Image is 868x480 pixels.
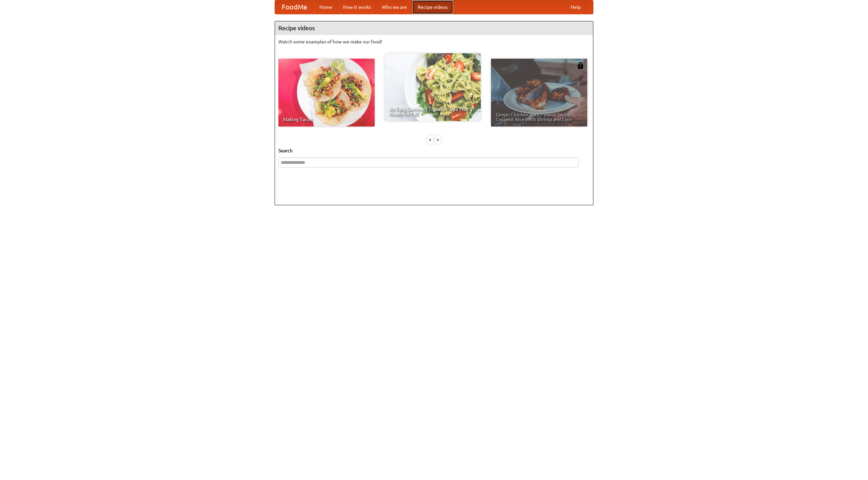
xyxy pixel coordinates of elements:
a: Home [314,0,338,14]
h4: Recipe videos [275,21,593,35]
h5: Search [278,147,590,154]
a: An Easy, Summery Tomato Pasta That's Ready for Fall [384,53,481,121]
a: Who we are [376,0,412,14]
span: Making Tacos [283,117,370,122]
a: Recipe videos [412,0,453,14]
div: « [427,135,433,144]
a: FoodMe [275,0,314,14]
span: An Easy, Summery Tomato Pasta That's Ready for Fall [389,107,476,116]
a: Making Tacos [278,59,375,127]
p: Watch some examples of how we make our food! [278,38,590,45]
a: Help [565,0,586,14]
a: How it works [338,0,376,14]
img: 483408.png [577,62,584,69]
div: » [435,135,441,144]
